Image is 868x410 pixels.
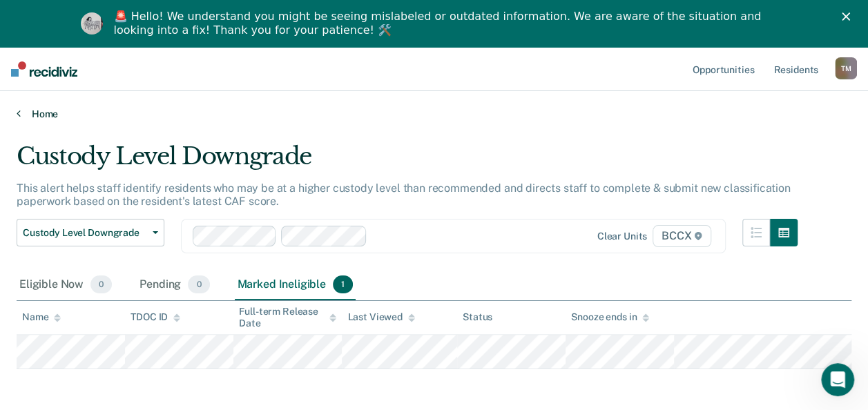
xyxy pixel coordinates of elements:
[131,311,180,323] div: TDOC ID
[597,231,648,242] div: Clear units
[653,225,711,247] span: BCCX
[90,275,112,293] span: 0
[835,57,857,79] div: T M
[22,311,61,323] div: Name
[17,219,164,246] button: Custody Level Downgrade
[821,363,854,396] iframe: Intercom live chat
[137,270,212,300] div: Pending0
[17,108,851,120] a: Home
[835,57,857,79] button: TM
[235,270,356,300] div: Marked Ineligible1
[842,12,856,21] div: Close
[114,10,766,37] div: 🚨 Hello! We understand you might be seeing mislabeled or outdated information. We are aware of th...
[463,311,492,323] div: Status
[690,47,757,91] a: Opportunities
[771,47,821,91] a: Residents
[571,311,649,323] div: Snooze ends in
[188,275,209,293] span: 0
[11,61,77,77] img: Recidiviz
[17,142,798,182] div: Custody Level Downgrade
[81,12,103,35] img: Profile image for Kim
[239,306,336,329] div: Full-term Release Date
[333,275,353,293] span: 1
[347,311,414,323] div: Last Viewed
[17,182,791,208] p: This alert helps staff identify residents who may be at a higher custody level than recommended a...
[17,270,115,300] div: Eligible Now0
[23,227,147,239] span: Custody Level Downgrade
